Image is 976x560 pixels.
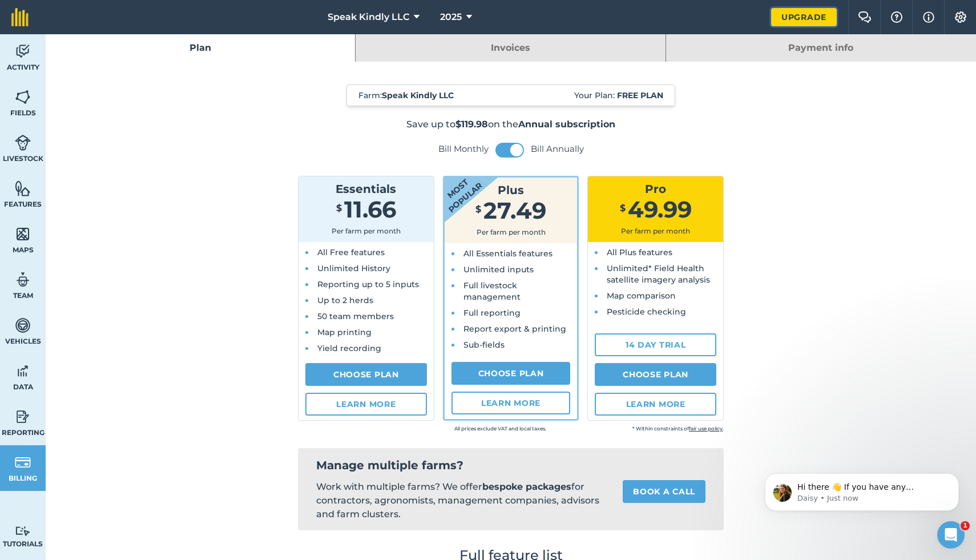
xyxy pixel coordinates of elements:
span: Report export & printing [463,324,566,334]
a: Book a call [623,480,705,503]
img: Two speech bubbles overlapping with the left bubble in the forefront [858,11,872,23]
a: Choose Plan [451,362,571,385]
span: Sub-fields [463,340,505,350]
span: Essentials [336,182,396,196]
img: svg+xml;base64,PD94bWwgdmVyc2lvbj0iMS4wIiBlbmNvZGluZz0idXRmLTgiPz4KPCEtLSBHZW5lcmF0b3I6IEFkb2JlIE... [15,362,31,380]
span: Your Plan: [574,90,663,101]
img: svg+xml;base64,PD94bWwgdmVyc2lvbj0iMS4wIiBlbmNvZGluZz0idXRmLTgiPz4KPCEtLSBHZW5lcmF0b3I6IEFkb2JlIE... [15,408,31,425]
h2: Manage multiple farms? [316,457,705,473]
img: svg+xml;base64,PHN2ZyB4bWxucz0iaHR0cDovL3d3dy53My5vcmcvMjAwMC9zdmciIHdpZHRoPSIxNyIgaGVpZ2h0PSIxNy... [923,10,934,24]
a: Upgrade [771,8,837,26]
small: * Within constraints of . [546,423,724,434]
img: svg+xml;base64,PD94bWwgdmVyc2lvbj0iMS4wIiBlbmNvZGluZz0idXRmLTgiPz4KPCEtLSBHZW5lcmF0b3I6IEFkb2JlIE... [15,526,31,537]
iframe: Intercom live chat [937,521,965,549]
span: Map comparison [607,291,676,301]
span: All Essentials features [463,248,552,259]
strong: bespoke packages [482,481,571,492]
span: All Plus features [607,247,672,257]
span: Unlimited* Field Health satellite imagery analysis [607,263,710,285]
img: svg+xml;base64,PD94bWwgdmVyc2lvbj0iMS4wIiBlbmNvZGluZz0idXRmLTgiPz4KPCEtLSBHZW5lcmF0b3I6IEFkb2JlIE... [15,454,31,471]
span: $ [336,203,342,213]
span: $ [620,203,626,213]
a: Invoices [356,34,665,62]
strong: Annual subscription [518,119,615,130]
span: 50 team members [317,311,394,321]
a: 14 day trial [595,333,716,356]
span: Unlimited inputs [463,264,534,275]
span: Speak Kindly LLC [328,10,409,24]
span: 1 [961,521,970,530]
img: A question mark icon [890,11,904,23]
span: 2025 [440,10,462,24]
strong: Most popular [410,144,504,231]
span: 49.99 [628,195,692,223]
span: $ [475,204,481,215]
strong: $119.98 [455,119,488,130]
img: A cog icon [954,11,967,23]
p: Work with multiple farms? We offer for contractors, agronomists, management companies, advisors a... [316,480,604,521]
a: Plan [46,34,355,62]
span: Unlimited History [317,263,390,273]
label: Bill Annually [531,143,584,155]
a: Choose Plan [595,363,716,386]
span: Plus [498,183,524,197]
span: All Free features [317,247,385,257]
span: Pesticide checking [607,307,686,317]
label: Bill Monthly [438,143,489,155]
span: Reporting up to 5 inputs [317,279,419,289]
img: svg+xml;base64,PHN2ZyB4bWxucz0iaHR0cDovL3d3dy53My5vcmcvMjAwMC9zdmciIHdpZHRoPSI1NiIgaGVpZ2h0PSI2MC... [15,225,31,243]
span: 27.49 [483,196,546,224]
a: Learn more [595,393,716,416]
img: svg+xml;base64,PD94bWwgdmVyc2lvbj0iMS4wIiBlbmNvZGluZz0idXRmLTgiPz4KPCEtLSBHZW5lcmF0b3I6IEFkb2JlIE... [15,271,31,288]
span: Up to 2 herds [317,295,373,305]
strong: Free plan [617,90,663,100]
small: All prices exclude VAT and local taxes. [369,423,546,434]
span: Per farm per month [477,228,546,236]
span: 11.66 [344,195,396,223]
img: fieldmargin Logo [11,8,29,26]
span: Map printing [317,327,372,337]
a: Learn more [305,393,427,416]
a: Choose Plan [305,363,427,386]
span: Per farm per month [621,227,690,235]
span: Farm : [358,90,454,101]
strong: Speak Kindly LLC [382,90,454,100]
img: svg+xml;base64,PD94bWwgdmVyc2lvbj0iMS4wIiBlbmNvZGluZz0idXRmLTgiPz4KPCEtLSBHZW5lcmF0b3I6IEFkb2JlIE... [15,134,31,151]
span: Per farm per month [332,227,401,235]
img: svg+xml;base64,PD94bWwgdmVyc2lvbj0iMS4wIiBlbmNvZGluZz0idXRmLTgiPz4KPCEtLSBHZW5lcmF0b3I6IEFkb2JlIE... [15,317,31,334]
span: Full livestock management [463,280,521,302]
a: Payment info [666,34,976,62]
span: Pro [645,182,666,196]
a: Learn more [451,392,571,414]
img: svg+xml;base64,PD94bWwgdmVyc2lvbj0iMS4wIiBlbmNvZGluZz0idXRmLTgiPz4KPCEtLSBHZW5lcmF0b3I6IEFkb2JlIE... [15,43,31,60]
span: Full reporting [463,308,521,318]
span: Yield recording [317,343,381,353]
iframe: Intercom notifications message [748,449,976,529]
img: svg+xml;base64,PHN2ZyB4bWxucz0iaHR0cDovL3d3dy53My5vcmcvMjAwMC9zdmciIHdpZHRoPSI1NiIgaGVpZ2h0PSI2MC... [15,180,31,197]
a: fair use policy [689,425,723,432]
img: svg+xml;base64,PHN2ZyB4bWxucz0iaHR0cDovL3d3dy53My5vcmcvMjAwMC9zdmciIHdpZHRoPSI1NiIgaGVpZ2h0PSI2MC... [15,88,31,106]
p: Save up to on the [220,118,802,131]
